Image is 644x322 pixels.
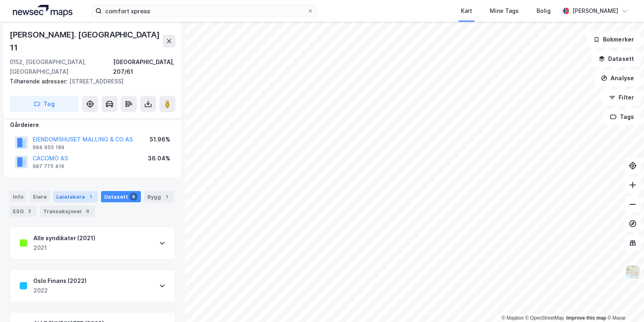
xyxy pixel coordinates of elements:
[144,191,174,202] div: Bygg
[461,6,472,16] div: Kart
[33,276,87,286] div: Oslo Finans (2022)
[25,207,33,215] div: 3
[603,109,641,125] button: Tags
[10,28,163,54] div: [PERSON_NAME]. [GEOGRAPHIC_DATA] 11
[10,77,169,86] div: [STREET_ADDRESS]
[10,57,113,77] div: 0152, [GEOGRAPHIC_DATA], [GEOGRAPHIC_DATA]
[525,315,564,321] a: OpenStreetMap
[148,154,170,163] div: 36.04%
[10,78,69,85] span: Tilhørende adresser:
[113,57,175,77] div: [GEOGRAPHIC_DATA], 207/61
[602,89,641,106] button: Filter
[490,6,519,16] div: Mine Tags
[604,283,644,322] div: Kontrollprogram for chat
[40,206,95,217] div: Transaksjoner
[537,6,551,16] div: Bolig
[586,31,641,48] button: Bokmerker
[163,193,171,201] div: 1
[33,233,95,243] div: Alle syndikater (2021)
[10,206,37,217] div: ESG
[502,315,524,321] a: Mapbox
[592,51,641,67] button: Datasett
[604,283,644,322] iframe: Chat Widget
[150,135,170,144] div: 51.96%
[10,96,79,112] button: Tag
[566,315,606,321] a: Improve this map
[53,191,98,202] div: Leietakere
[33,144,64,151] div: 984 955 189
[10,191,27,202] div: Info
[572,6,618,16] div: [PERSON_NAME]
[594,70,641,86] button: Analyse
[130,193,138,201] div: 6
[102,5,307,17] input: Søk på adresse, matrikkel, gårdeiere, leietakere eller personer
[33,163,64,170] div: 987 775 416
[84,207,92,215] div: 6
[13,5,72,17] img: logo.a4113a55bc3d86da70a041830d287a7e.svg
[10,120,175,130] div: Gårdeiere
[625,264,640,280] img: Z
[33,243,95,253] div: 2021
[33,286,87,295] div: 2022
[30,191,50,202] div: Eiere
[87,193,95,201] div: 1
[101,191,141,202] div: Datasett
